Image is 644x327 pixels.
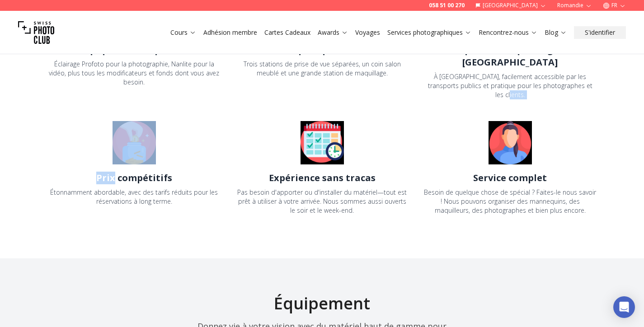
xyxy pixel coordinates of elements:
[423,188,597,215] div: Besoin de quelque chose de spécial ? Faites-le nous savoir ! Nous pouvons organiser des mannequin...
[541,26,570,39] button: Blog
[574,26,626,39] button: S'identifier
[235,60,409,78] div: Trois stations de prise de vue séparées, un coin salon meublé et une grande station de maquillage.
[170,28,196,37] a: Cours
[384,26,475,39] button: Services photographiques
[264,28,310,37] a: Cartes Cadeaux
[545,28,567,37] a: Blog
[387,28,471,37] a: Services photographiques
[200,26,261,39] button: Adhésion membre
[318,28,348,37] a: Awards
[613,296,635,318] div: Open Intercom Messenger
[479,28,537,37] a: Rencontrez-nous
[167,26,200,39] button: Cours
[269,172,376,184] h2: Expérience sans tracas
[473,172,547,184] h2: Service complet
[314,26,352,39] button: Awards
[301,121,344,164] img: Expérience sans tracas
[429,2,465,9] a: 058 51 00 270
[355,28,380,37] a: Voyages
[18,14,54,51] img: Swiss photo club
[423,43,597,69] h2: Emplacement privilégié à [GEOGRAPHIC_DATA]
[170,294,474,313] h2: Équipement
[47,188,221,206] div: Étonnamment abordable, avec des tarifs réduits pour les réservations à long terme.
[113,121,156,164] img: Prix compétitifs
[47,60,221,87] div: Éclairage Profoto pour la photographie, Nanlite pour la vidéo, plus tous les modificateurs et fon...
[261,26,314,39] button: Cartes Cadeaux
[475,26,541,39] button: Rencontrez-nous
[203,28,257,37] a: Adhésion membre
[423,72,597,99] div: À [GEOGRAPHIC_DATA], facilement accessible par les transports publics et pratique pour les photog...
[352,26,384,39] button: Voyages
[96,172,172,184] h2: Prix compétitifs
[489,121,532,164] img: Service complet
[235,188,409,215] div: Pas besoin d'apporter ou d'installer du matériel—tout est prêt à utiliser à votre arrivée. Nous s...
